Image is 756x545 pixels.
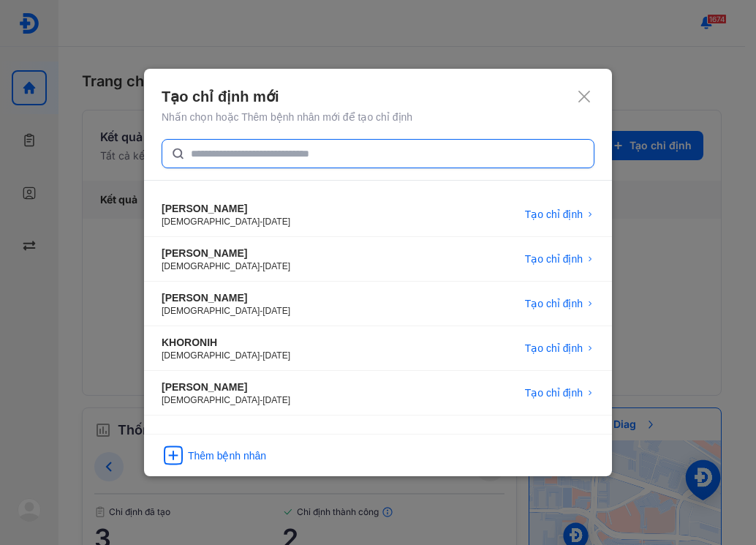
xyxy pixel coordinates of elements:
[162,290,290,305] div: [PERSON_NAME]
[260,306,262,316] span: -
[162,306,260,316] span: [DEMOGRAPHIC_DATA]
[262,350,290,361] span: [DATE]
[162,201,290,216] div: [PERSON_NAME]
[162,261,260,271] span: [DEMOGRAPHIC_DATA]
[525,296,583,311] span: Tạo chỉ định
[162,246,290,260] div: [PERSON_NAME]
[162,335,290,350] div: KHORONIH
[188,448,266,463] div: Thêm bệnh nhân
[260,395,262,405] span: -
[262,395,290,405] span: [DATE]
[162,217,260,227] span: [DEMOGRAPHIC_DATA]
[260,217,262,227] span: -
[162,395,260,405] span: [DEMOGRAPHIC_DATA]
[162,350,260,361] span: [DEMOGRAPHIC_DATA]
[525,341,583,356] span: Tạo chỉ định
[262,217,290,227] span: [DATE]
[162,86,594,107] div: Tạo chỉ định mới
[525,207,583,222] span: Tạo chỉ định
[162,380,290,394] div: [PERSON_NAME]
[260,261,262,271] span: -
[262,261,290,271] span: [DATE]
[525,386,583,400] span: Tạo chỉ định
[262,306,290,316] span: [DATE]
[260,350,262,361] span: -
[525,252,583,266] span: Tạo chỉ định
[162,110,594,124] div: Nhấn chọn hoặc Thêm bệnh nhân mới để tạo chỉ định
